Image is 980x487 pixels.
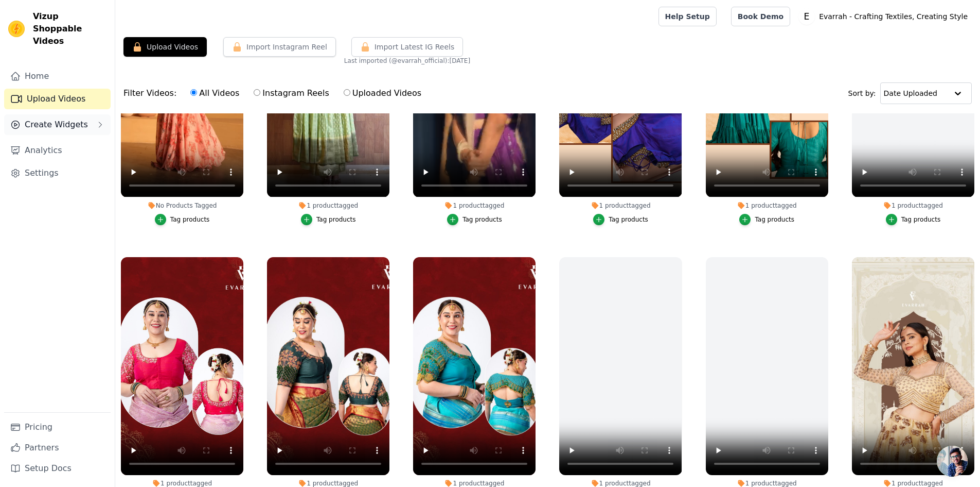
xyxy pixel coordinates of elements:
[739,214,794,225] button: Tag products
[447,214,502,225] button: Tag products
[886,214,941,225] button: Tag products
[658,7,717,26] a: Help Setup
[253,87,329,100] label: Instagram Reels
[8,21,25,37] img: Vizup
[316,215,356,224] div: Tag products
[343,87,422,100] label: Uploaded Videos
[815,7,972,26] p: Evarrah - Crafting Textiles, Creating Style
[4,417,111,438] a: Pricing
[848,82,972,104] div: Sort by:
[4,114,111,135] button: Create Widgets
[121,201,243,210] div: No Products Tagged
[155,214,210,225] button: Tag products
[4,89,111,109] a: Upload Videos
[593,214,648,225] button: Tag products
[937,446,968,477] div: Open chat
[804,11,810,22] text: E
[4,140,111,161] a: Analytics
[4,458,111,479] a: Setup Docs
[375,42,455,52] span: Import Latest IG Reels
[852,201,974,210] div: 1 product tagged
[413,201,536,210] div: 1 product tagged
[223,37,336,57] button: Import Instagram Reel
[301,214,356,225] button: Tag products
[798,7,972,26] button: E Evarrah - Crafting Textiles, Creating Style
[25,119,88,131] span: Create Widgets
[559,201,682,210] div: 1 product tagged
[4,163,111,183] a: Settings
[4,438,111,458] a: Partners
[190,87,240,100] label: All Videos
[190,89,197,96] input: All Videos
[123,37,207,57] button: Upload Videos
[351,37,464,57] button: Import Latest IG Reels
[609,215,648,224] div: Tag products
[170,215,210,224] div: Tag products
[123,81,427,105] div: Filter Videos:
[731,7,790,26] a: Book Demo
[706,201,828,210] div: 1 product tagged
[755,215,794,224] div: Tag products
[254,89,260,96] input: Instagram Reels
[267,201,389,210] div: 1 product tagged
[901,215,941,224] div: Tag products
[4,66,111,87] a: Home
[344,89,350,96] input: Uploaded Videos
[344,57,470,65] span: Last imported (@ evarrah_official ): [DATE]
[33,10,106,47] span: Vizup Shoppable Videos
[462,215,502,224] div: Tag products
